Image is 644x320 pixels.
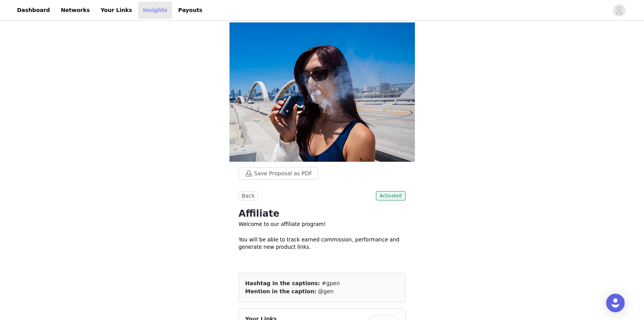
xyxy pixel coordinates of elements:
[229,22,415,162] img: campaign image
[245,280,320,286] span: Hashtag in the captions:
[615,4,623,17] div: avatar
[239,191,258,200] button: Back
[239,167,318,180] button: Save Proposal as PDF
[245,288,316,294] span: Mention in the caption:
[96,2,137,19] a: Your Links
[12,2,54,19] a: Dashboard
[173,2,207,19] a: Payouts
[138,2,172,19] a: Insights
[239,207,406,221] h1: Affiliate
[376,191,406,200] span: Activated
[239,221,326,227] span: Welcome to our affiliate program!
[322,280,340,286] span: #gpen
[56,2,94,19] a: Networks
[606,294,625,312] div: Open Intercom Messenger
[318,288,333,294] span: @gen
[239,237,399,250] span: You will be able to track earned commission, performance and generate new product links.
